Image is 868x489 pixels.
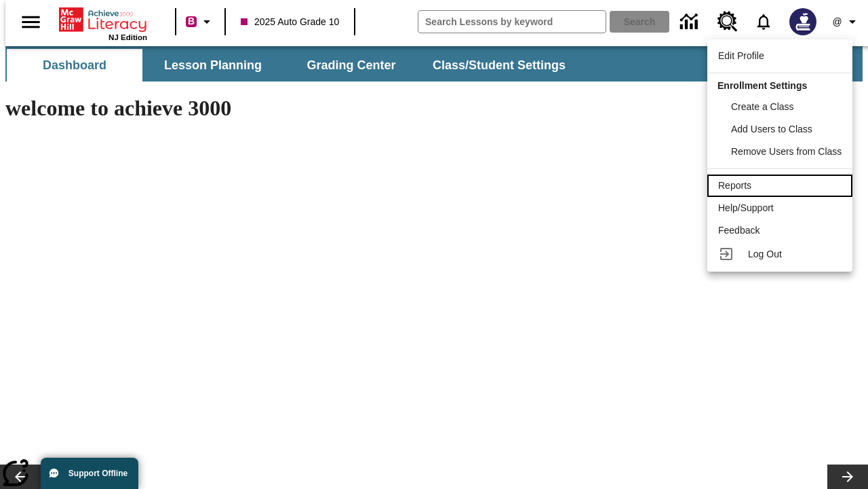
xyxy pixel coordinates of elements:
[717,80,807,91] span: Enrollment Settings
[748,249,782,259] span: Log Out
[718,225,759,236] span: Feedback
[731,101,794,112] span: Create a Class
[718,202,774,213] span: Help/Support
[731,124,812,134] span: Add Users to Class
[731,146,842,157] span: Remove Users from Class
[718,50,764,61] span: Edit Profile
[718,180,751,191] span: Reports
